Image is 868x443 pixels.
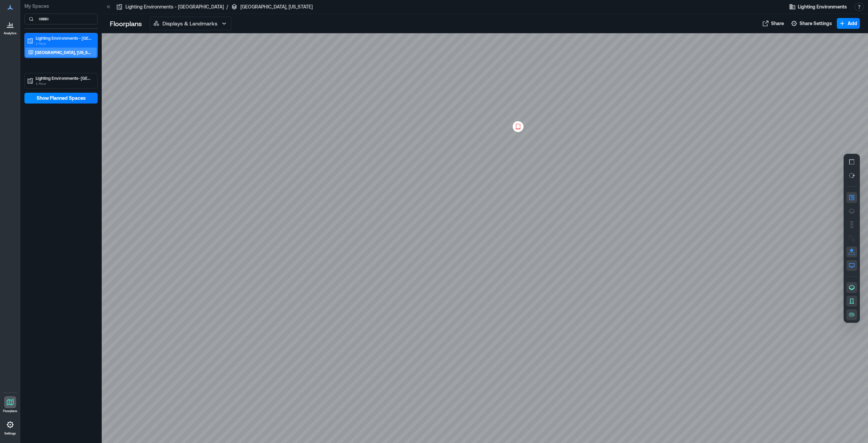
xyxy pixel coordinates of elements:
p: 1 Floor [36,41,93,46]
span: Show Planned Spaces [37,95,86,101]
p: Displays & Landmarks [162,19,217,27]
p: [GEOGRAPHIC_DATA], [US_STATE] [240,3,313,10]
button: Share [760,18,786,29]
button: Lighting Environments [787,1,849,12]
p: Floorplans [110,19,142,28]
a: Settings [2,417,18,438]
button: Show Planned Spaces [24,93,98,104]
p: 1 Floor [36,81,93,86]
button: Share Settings [789,18,834,29]
p: Lighting Environments - [GEOGRAPHIC_DATA] [125,3,224,10]
span: Share [771,20,784,27]
p: / [226,3,228,10]
p: Lighting Environments- [GEOGRAPHIC_DATA] [36,75,93,81]
p: My Spaces [24,3,98,10]
a: Floorplans [1,394,19,415]
p: Floorplans [3,409,17,413]
button: Add [837,18,860,29]
span: Lighting Environments [798,3,847,10]
span: Share Settings [800,20,832,27]
p: Lighting Environments - [GEOGRAPHIC_DATA] [36,35,93,41]
p: Analytics [4,31,17,35]
button: Displays & Landmarks [150,17,231,30]
p: [GEOGRAPHIC_DATA], [US_STATE] [35,50,91,55]
p: Settings [4,431,16,436]
a: Analytics [2,16,19,37]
